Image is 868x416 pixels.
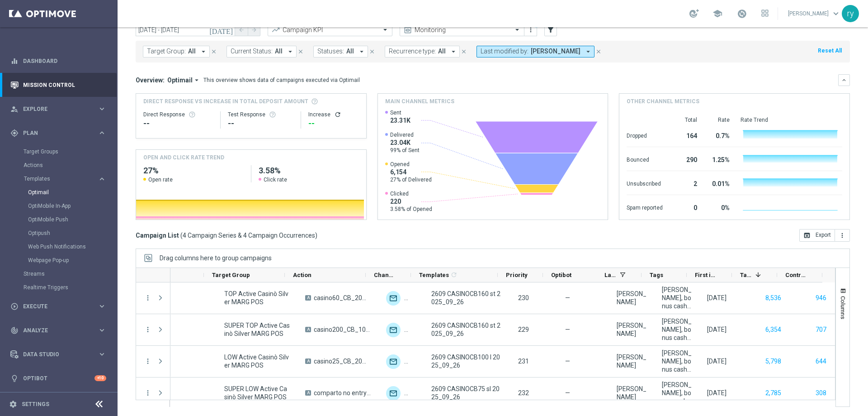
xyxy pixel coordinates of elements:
span: Channel [374,272,396,278]
div: Press SPACE to select this row. [29,314,835,346]
ng-select: Monitoring [400,24,524,36]
button: close [210,47,218,57]
div: Rate [708,116,730,124]
span: — [565,389,570,397]
span: comparto no entry_25%upto75 [314,389,371,397]
a: Webpage Pop-up [28,257,94,264]
i: more_vert [839,232,846,239]
button: person_search Explore keyboard_arrow_right [10,105,107,113]
span: Direct Response VS Increase In Total Deposit Amount [143,97,308,105]
div: Mission Control [10,81,107,89]
i: more_vert [144,325,152,334]
div: Rate Trend [741,116,842,124]
i: keyboard_arrow_right [98,129,106,137]
h3: Overview: [136,76,165,84]
button: play_circle_outline Execute keyboard_arrow_right [10,303,107,310]
span: cb perso, bonus cash, up-selling, talent, casino [662,286,692,310]
button: more_vert [526,24,535,35]
div: 0% [708,200,730,214]
ng-select: Campaign KPI [268,24,392,36]
img: Optimail [386,354,401,369]
img: Email [404,354,419,369]
button: Statuses: All arrow_drop_down [313,46,368,57]
div: Increase [308,111,359,118]
span: casino60_CB_20%upto180 [314,294,371,302]
button: open_in_browser Export [799,229,835,242]
div: Direct Response [143,111,213,118]
a: Actions [24,162,94,169]
a: Mission Control [23,73,106,97]
a: Realtime Triggers [24,284,94,291]
div: Optimail [386,291,401,306]
span: Plan [23,130,98,136]
div: radina yordanova [617,321,646,338]
div: Row Groups [160,254,272,262]
span: All [346,48,354,55]
img: Optimail [386,386,401,401]
i: arrow_drop_down [358,48,366,56]
span: 27% of Delivered [390,176,432,183]
span: All [188,48,196,55]
button: more_vert [144,357,152,365]
a: OptiMobile Push [28,216,94,223]
button: [DATE] [208,24,235,37]
div: lightbulb Optibot +10 [10,375,107,382]
span: 229 [518,326,529,333]
i: arrow_drop_down [193,76,201,84]
span: Templates [419,272,449,278]
multiple-options-button: Export to CSV [799,231,850,239]
div: Analyze [10,326,98,335]
button: 644 [815,356,827,367]
a: Optimail [28,189,94,196]
h2: 3.58% [259,165,359,176]
div: 26 Sep 2025, Friday [707,294,726,302]
a: OptiMobile In-App [28,202,94,210]
div: Unsubscribed [627,176,663,190]
div: Explore [10,105,98,113]
span: A [305,390,311,396]
a: Web Push Notifications [28,243,94,250]
div: Bounced [627,152,663,166]
button: 2,785 [764,387,782,399]
div: Realtime Triggers [24,281,117,294]
div: radina yordanova [617,385,646,401]
i: more_vert [144,389,152,397]
a: Optibot [23,366,94,390]
div: Optimail [386,323,401,337]
div: 26 Sep 2025, Friday [707,325,726,334]
div: 0.01% [708,176,730,190]
i: keyboard_arrow_right [98,302,106,311]
span: 2609 CASINOCB75 sl 2025_09_26 [431,385,503,401]
span: Columns [840,296,847,319]
i: keyboard_arrow_right [98,350,106,359]
span: Last Modified By [604,272,616,278]
i: arrow_drop_down [449,48,458,56]
div: Webpage Pop-up [28,253,117,267]
i: gps_fixed [10,129,19,137]
i: [DATE] [209,26,234,34]
span: Statuses: [317,48,344,55]
button: 6,354 [764,324,782,335]
a: Target Groups [24,148,94,155]
i: close [211,48,217,55]
span: Optimail [167,76,193,84]
button: close [460,47,468,57]
span: — [565,294,570,302]
button: close [368,47,376,57]
div: Mission Control [10,73,106,97]
span: casino25_CB_20%upto100. [314,357,371,365]
button: equalizer Dashboard [10,57,107,65]
span: LOW Active Casinò Silver MARG POS [224,353,290,369]
div: 290 [674,152,697,166]
a: Dashboard [23,49,106,73]
i: arrow_back [238,27,245,33]
span: TOP Active Casinò Silver MARG POS [224,290,290,306]
img: Email [404,386,419,401]
span: A [305,359,311,364]
span: Targeted Customers [740,272,752,278]
button: 8,536 [764,292,782,304]
span: Target Group [212,272,250,278]
div: ry [842,5,859,22]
